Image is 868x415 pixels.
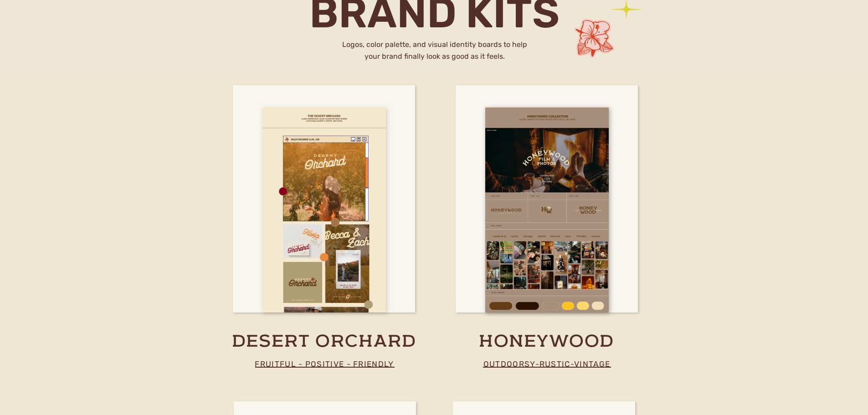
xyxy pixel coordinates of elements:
[474,357,620,370] p: outdoorsy-rustic-vintage
[426,331,668,354] a: honeywood
[209,112,451,156] h2: stand out
[248,357,401,370] p: fruitful - positive - friendly
[213,331,435,354] a: desert orchard
[342,39,528,67] h2: Logos, color palette, and visual identity boards to help your brand finally look as good as it fe...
